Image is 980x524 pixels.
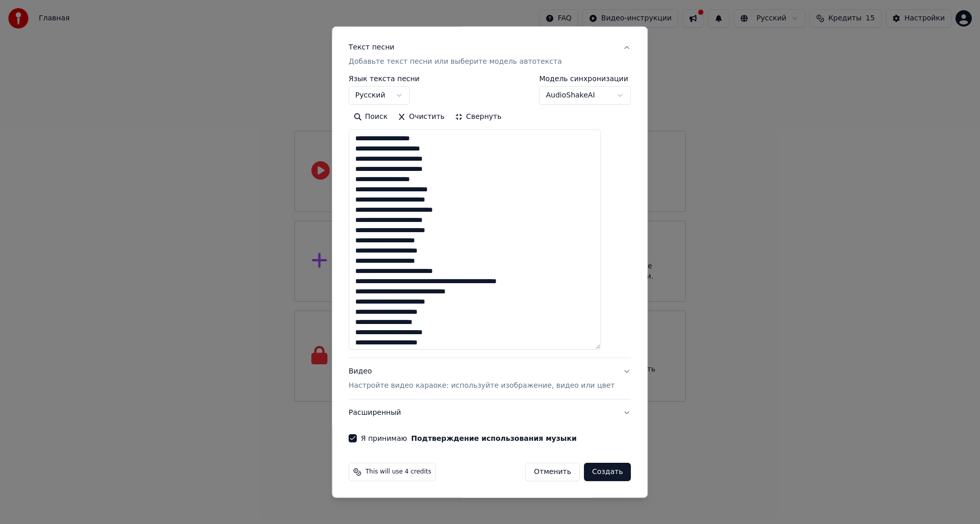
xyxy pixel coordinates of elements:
[584,463,631,481] button: Создать
[365,468,431,476] span: This will use 4 credits
[349,109,393,125] button: Поиск
[349,358,631,399] button: ВидеоНастройте видео караоке: используйте изображение, видео или цвет
[525,463,580,481] button: Отменить
[349,57,562,67] p: Добавьте текст песни или выберите модель автотекста
[349,381,615,391] p: Настройте видео караоке: используйте изображение, видео или цвет
[349,34,631,75] button: Текст песниДобавьте текст песни или выберите модель автотекста
[393,109,450,125] button: Очистить
[411,435,577,442] button: Я принимаю
[450,109,506,125] button: Свернуть
[349,75,420,82] label: Язык текста песни
[349,42,395,53] div: Текст песни
[540,75,631,82] label: Модель синхронизации
[361,435,577,442] label: Я принимаю
[349,400,631,426] button: Расширенный
[349,366,615,391] div: Видео
[349,75,631,358] div: Текст песниДобавьте текст песни или выберите модель автотекста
